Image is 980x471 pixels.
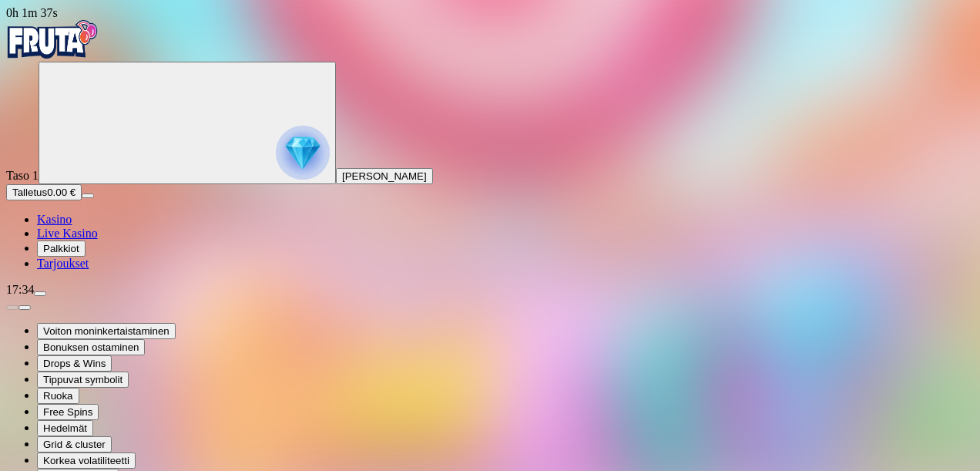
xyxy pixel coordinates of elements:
span: [PERSON_NAME] [342,170,427,182]
span: Talletus [12,187,47,198]
button: prev slide [6,305,18,310]
img: Fruta [6,20,99,59]
span: Grid & cluster [43,439,106,450]
nav: Main menu [6,213,974,271]
span: Taso 1 [6,169,39,182]
a: Live Kasino [37,227,98,240]
button: menu [82,193,94,198]
nav: Primary [6,20,974,271]
span: Ruoka [43,390,73,402]
button: reward progress [39,62,336,184]
button: Tippuvat symbolit [37,372,129,388]
img: reward progress [276,126,330,180]
span: Tippuvat symbolit [43,374,123,385]
button: Drops & Wins [37,355,112,372]
button: Hedelmät [37,420,93,436]
a: Kasino [37,213,72,226]
span: Bonuksen ostaminen [43,341,139,353]
span: Hedelmät [43,422,87,434]
button: Bonuksen ostaminen [37,339,145,355]
a: Tarjoukset [37,257,89,270]
button: Grid & cluster [37,436,112,452]
button: Talletusplus icon0.00 € [6,184,82,200]
span: Drops & Wins [43,358,106,369]
button: Palkkiot [37,241,86,257]
span: Free Spins [43,406,92,418]
span: Palkkiot [43,243,79,254]
button: Ruoka [37,388,79,404]
button: [PERSON_NAME] [336,168,433,184]
button: next slide [18,305,31,310]
button: Free Spins [37,404,99,420]
button: menu [34,291,46,296]
button: Korkea volatiliteetti [37,452,136,469]
span: user session time [6,6,58,19]
span: 17:34 [6,283,34,296]
span: Voiton moninkertaistaminen [43,325,169,337]
button: Voiton moninkertaistaminen [37,323,176,339]
a: Fruta [6,48,99,61]
span: Korkea volatiliteetti [43,455,129,466]
span: 0.00 € [47,187,76,198]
